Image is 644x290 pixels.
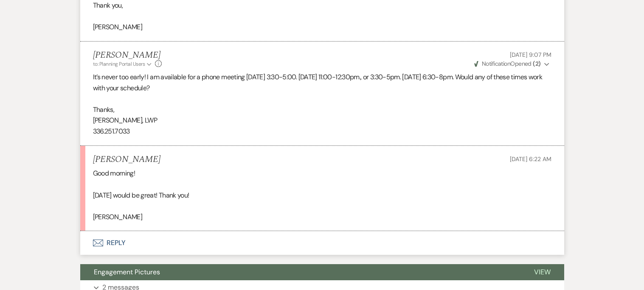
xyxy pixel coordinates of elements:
[473,59,551,68] button: NotificationOpened (2)
[80,231,564,255] button: Reply
[510,51,551,59] span: [DATE] 9:07 PM
[510,155,551,163] span: [DATE] 6:22 AM
[93,190,551,201] p: [DATE] would be great! Thank you!
[93,72,551,93] p: It’s never too early! I am available for a phone meeting [DATE] 3:30-5:00. [DATE] 11:00-12:30pm.,...
[93,50,162,61] h5: [PERSON_NAME]
[93,126,551,137] p: 336.251.7033
[533,60,540,67] strong: ( 2 )
[93,168,551,179] p: Good morning!
[474,60,541,67] span: Opened
[80,264,520,280] button: Engagement Pictures
[94,268,160,276] span: Engagement Pictures
[93,22,551,33] p: [PERSON_NAME]
[93,115,551,126] p: [PERSON_NAME], LWP
[534,268,551,276] span: View
[93,154,160,165] h5: [PERSON_NAME]
[482,60,510,67] span: Notification
[93,104,551,115] p: Thanks,
[93,212,551,223] p: [PERSON_NAME]
[520,264,564,280] button: View
[93,60,153,68] button: to: Planning Portal Users
[93,61,145,67] span: to: Planning Portal Users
